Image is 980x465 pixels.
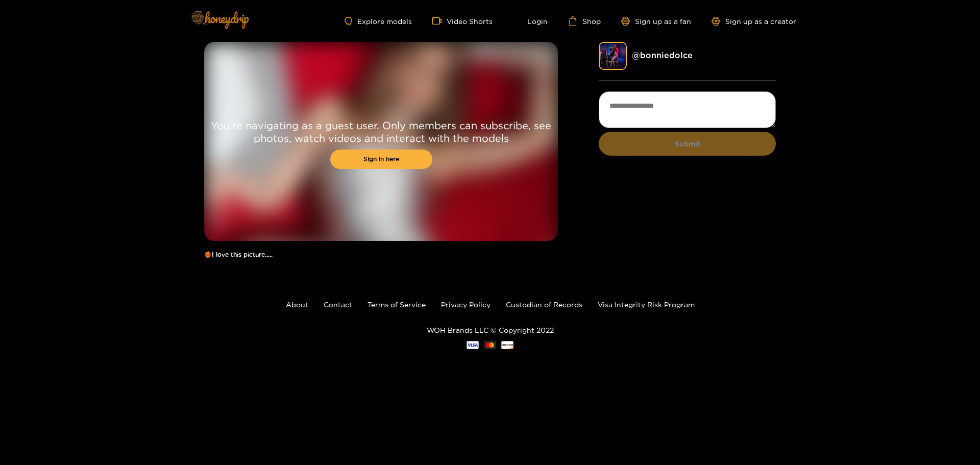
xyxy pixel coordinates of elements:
[506,301,582,308] a: Custodian of Records
[204,251,558,258] h1: ❤️‍🔥I love this picture.....
[204,119,558,144] p: You're navigating as a guest user. Only members can subscribe, see photos, watch videos and inter...
[599,42,627,70] img: bonniedolce
[345,17,412,26] a: Explore models
[432,16,493,26] a: Video Shorts
[367,301,426,308] a: Terms of Service
[568,16,601,26] a: Shop
[712,17,796,26] a: Sign up as a creator
[330,150,432,169] a: Sign in here
[324,301,352,308] a: Contact
[286,301,308,308] a: About
[513,16,548,26] a: Login
[599,132,776,156] button: Submit
[621,17,691,26] a: Sign up as a fan
[632,51,693,60] a: @ bonniedolce
[598,301,695,308] a: Visa Integrity Risk Program
[432,16,447,26] span: video-camera
[441,301,491,308] a: Privacy Policy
